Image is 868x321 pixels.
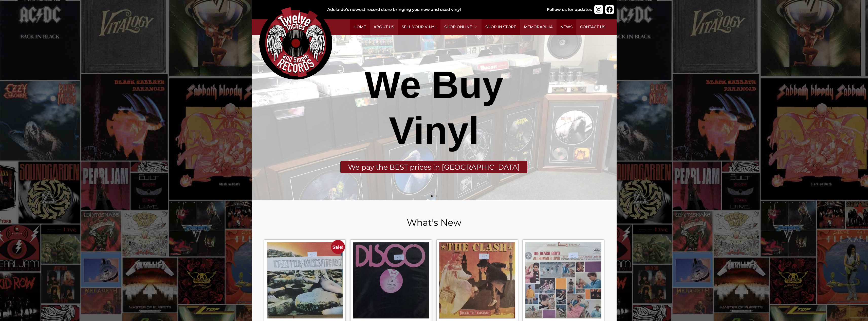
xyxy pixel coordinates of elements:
[576,19,609,35] a: Contact Us
[440,19,482,35] a: Shop Online
[267,242,343,318] img: Led Zeppelin – Houses Of The Holy LP
[547,7,592,13] div: Follow us for updates
[322,62,546,153] div: We Buy Vinyl
[436,195,437,197] span: Go to slide 2
[482,19,520,35] a: Shop in Store
[370,19,398,35] a: About Us
[331,240,345,254] span: Sale!
[520,19,557,35] a: Memorabilia
[340,161,527,173] div: We pay the BEST prices in [GEOGRAPHIC_DATA]
[439,242,515,318] img: The Clash – Rock The Casbah LP
[525,242,601,318] img: The Beach Boys – All Summer Long / Surfer Girl LP
[264,218,604,227] h2: What's New
[252,35,617,200] div: 1 / 2
[398,19,440,35] a: Sell Your Vinyl
[557,19,576,35] a: News
[252,35,617,200] a: We Buy VinylWe pay the BEST prices in [GEOGRAPHIC_DATA]
[353,242,429,318] img: Ralph White – Fancy Dan / Who Put The Bite On You
[327,7,530,13] div: Adelaide’s newest record store bringing you new and used vinyl
[350,19,370,35] a: Home
[252,35,617,200] div: Slides
[431,195,433,197] span: Go to slide 1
